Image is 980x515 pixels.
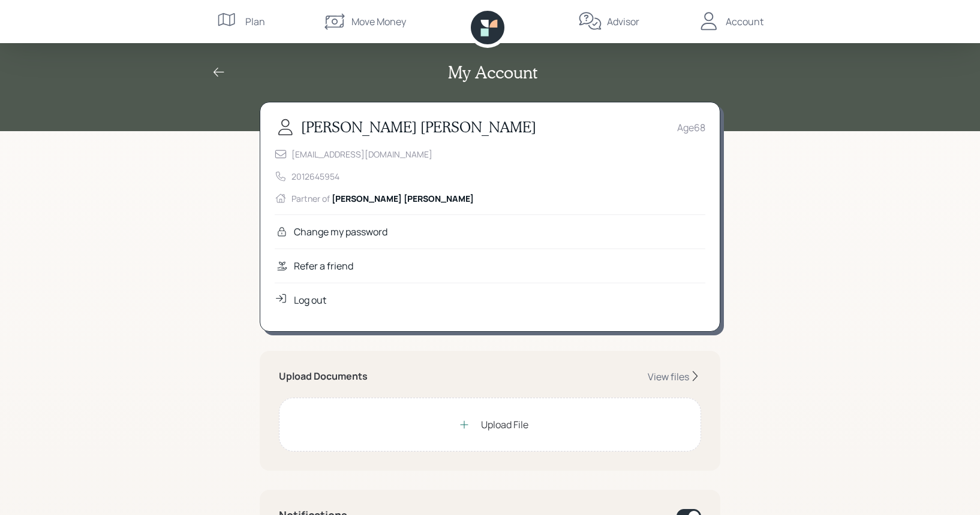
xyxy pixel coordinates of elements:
[301,119,536,136] h3: [PERSON_NAME] [PERSON_NAME]
[648,370,689,383] div: View files
[279,371,368,382] h5: Upload Documents
[677,120,705,135] div: Age 68
[332,193,474,204] span: [PERSON_NAME] [PERSON_NAME]
[294,293,326,307] div: Log out
[607,14,639,29] div: Advisor
[448,62,537,83] h2: My Account
[294,225,387,239] div: Change my password
[351,14,406,29] div: Move Money
[291,170,339,183] div: 2012645954
[291,148,432,160] div: [EMAIL_ADDRESS][DOMAIN_NAME]
[726,14,763,29] div: Account
[245,14,265,29] div: Plan
[294,259,353,273] div: Refer a friend
[291,192,474,205] div: Partner of
[481,417,528,432] div: Upload File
